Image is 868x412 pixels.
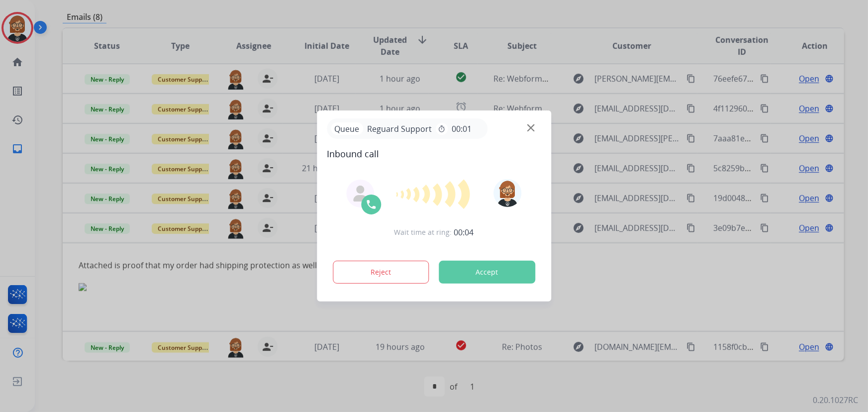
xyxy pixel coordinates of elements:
[333,261,429,284] button: Reject
[331,122,363,135] p: Queue
[438,125,446,133] mat-icon: timer
[494,179,522,207] img: avatar
[327,147,541,161] span: Inbound call
[527,124,535,132] img: close-button
[365,199,377,210] img: call-icon
[452,123,472,135] span: 00:01
[352,186,368,202] img: agent-avatar
[813,394,858,406] p: 0.20.1027RC
[363,123,436,135] span: Reguard Support
[454,226,474,238] span: 00:04
[394,227,452,237] span: Wait time at ring:
[439,261,535,284] button: Accept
